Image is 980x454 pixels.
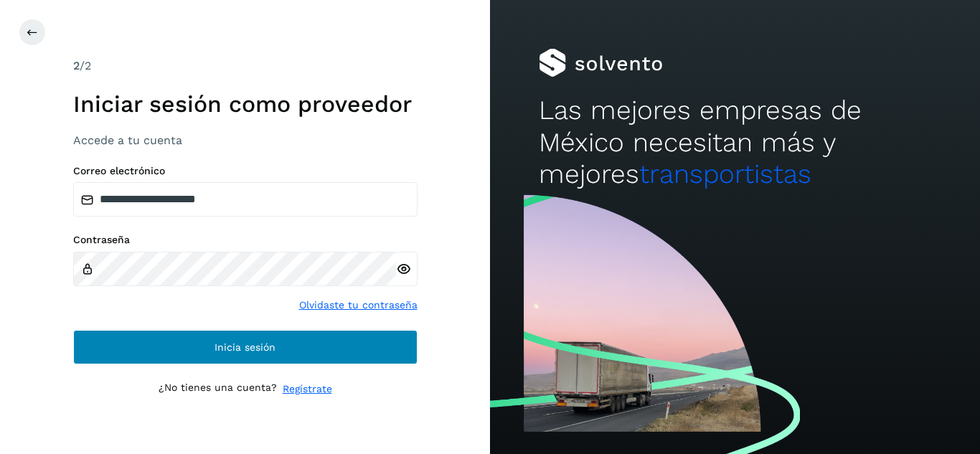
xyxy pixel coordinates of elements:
h2: Las mejores empresas de México necesitan más y mejores [539,95,930,190]
h1: Iniciar sesión como proveedor [73,90,418,118]
p: ¿No tienes una cuenta? [159,382,277,397]
span: Inicia sesión [215,342,275,352]
a: Olvidaste tu contraseña [299,298,418,313]
label: Correo electrónico [73,165,418,177]
label: Contraseña [73,234,418,246]
span: transportistas [639,159,811,189]
div: /2 [73,57,418,75]
h3: Accede a tu cuenta [73,133,418,147]
span: 2 [73,59,80,72]
button: Inicia sesión [73,330,418,364]
a: Regístrate [283,382,332,397]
